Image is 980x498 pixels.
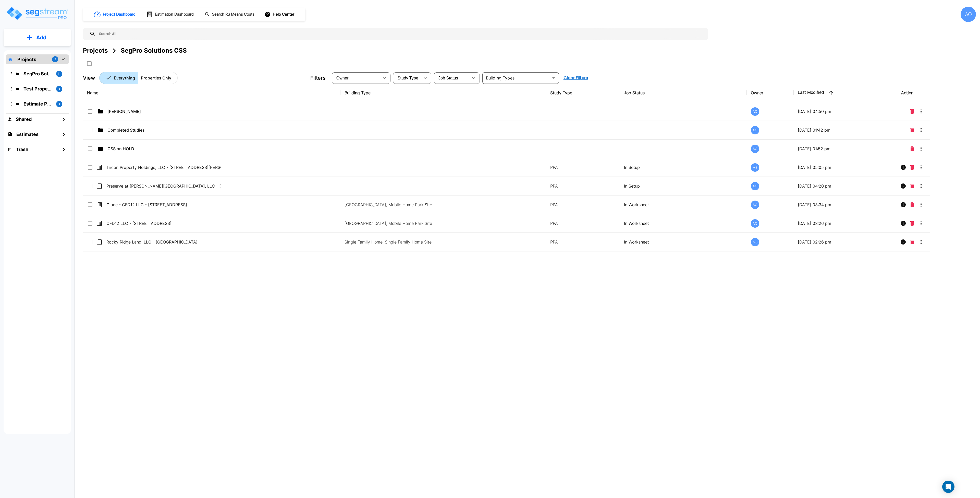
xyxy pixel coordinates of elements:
input: Search All [96,28,705,40]
p: Properties Only [141,75,171,81]
p: 1 [59,102,60,106]
button: Info [898,200,908,210]
button: Delete [908,144,916,154]
button: Delete [908,237,916,247]
div: AO [961,7,976,22]
button: More-Options [916,181,926,191]
p: CFD12 LLC - [STREET_ADDRESS] [106,220,221,226]
button: Info [898,237,908,247]
span: Study Type [398,76,418,80]
div: Open Intercom Messenger [942,481,954,493]
span: Job Status [438,76,458,80]
button: More-Options [916,218,926,228]
button: Delete [908,181,916,191]
th: Building Type [340,84,546,102]
span: Owner [336,76,349,80]
div: MS [751,163,759,172]
p: Completed Studies [107,127,222,133]
button: Info [898,181,908,191]
button: Open [550,74,557,82]
p: [DATE] 04:50 pm [798,108,893,114]
h1: Estimates [16,131,39,138]
button: More-Options [916,200,926,210]
button: Info [898,218,908,228]
button: Help Center [263,9,296,19]
div: Platform [99,72,178,84]
th: Action [897,84,958,102]
div: Select [435,71,469,85]
h1: Trash [16,146,28,153]
p: [GEOGRAPHIC_DATA], Mobile Home Park Site [345,202,456,208]
p: In Worksheet [624,202,743,208]
p: 11 [58,72,60,76]
p: [GEOGRAPHIC_DATA], Mobile Home Park Site [345,220,456,226]
h1: Shared [16,116,32,123]
p: Add [36,34,46,41]
h1: Search RS Means Costs [212,11,254,17]
button: Project Dashboard [92,9,138,20]
button: Search RS Means Costs [203,9,257,19]
button: More-Options [916,106,926,117]
button: More-Options [916,125,926,135]
div: AO [751,219,759,228]
th: Name [83,84,340,102]
h1: Project Dashboard [103,11,136,17]
button: Everything [99,72,138,84]
th: Study Type [546,84,620,102]
p: PPA [550,239,616,245]
button: Properties Only [138,72,178,84]
img: Logo [6,6,68,21]
button: Delete [908,106,916,117]
p: [PERSON_NAME] [107,108,222,114]
div: AO [751,182,759,190]
p: [DATE] 03:26 pm [798,220,893,226]
div: AO [751,126,759,134]
button: Info [898,162,908,172]
div: MS [751,238,759,246]
p: [DATE] 05:05 pm [798,164,893,170]
p: Clone - CFD12 LLC - [STREET_ADDRESS] [106,202,221,208]
p: [DATE] 02:26 pm [798,239,893,245]
p: PPA [550,164,616,170]
button: Delete [908,125,916,135]
th: Owner [747,84,794,102]
div: AO [751,145,759,153]
h1: Estimation Dashboard [155,11,194,17]
p: Test Property Folder [23,85,52,92]
div: Select [394,71,420,85]
p: Everything [114,75,135,81]
p: [DATE] 03:34 pm [798,202,893,208]
p: In Setup [624,183,743,189]
th: Last Modified [794,84,897,102]
p: Preserve at [PERSON_NAME][GEOGRAPHIC_DATA], LLC - [STREET_ADDRESS] [106,183,221,189]
p: View [83,74,95,82]
p: Single Family Home, Single Family Home Site [345,239,456,245]
p: [DATE] 04:20 pm [798,183,893,189]
p: CSS on HOLD [107,146,222,152]
p: Estimate Property [23,100,52,107]
button: More-Options [916,162,926,172]
p: In Worksheet [624,239,743,245]
p: In Worksheet [624,220,743,226]
div: AO [751,201,759,209]
p: 3 [58,87,60,91]
button: Clear Filters [561,73,590,83]
p: Projects [17,56,36,63]
p: In Setup [624,164,743,170]
button: More-Options [916,144,926,154]
p: Tricon Property Holdings, LLC - [STREET_ADDRESS][PERSON_NAME] [106,164,221,170]
div: SegPro Solutions CSS [121,46,187,55]
p: SegPro Solutions CSS [23,70,52,77]
div: AO [751,107,759,116]
th: Job Status [620,84,747,102]
button: More-Options [916,237,926,247]
button: SelectAll [84,59,94,69]
p: Rocky Ridge Land, LLC - [GEOGRAPHIC_DATA] [106,239,221,245]
p: [DATE] 01:42 pm [798,127,893,133]
p: 3 [54,57,56,62]
button: Delete [908,162,916,172]
div: Projects [83,46,108,55]
p: PPA [550,220,616,226]
button: Estimation Dashboard [144,9,197,20]
div: Select [333,71,379,85]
